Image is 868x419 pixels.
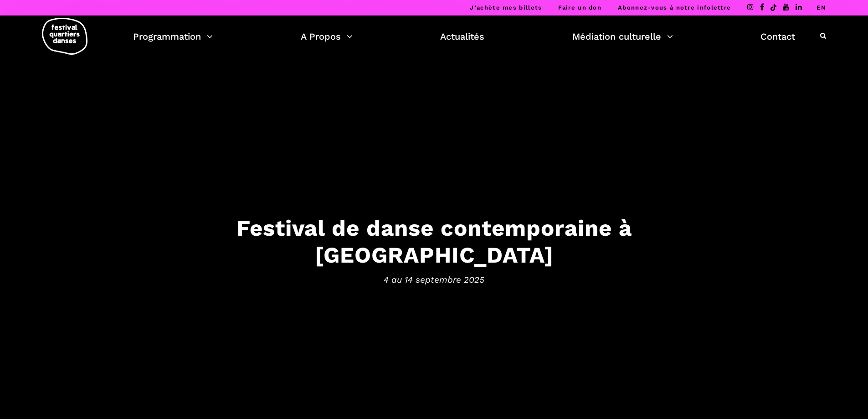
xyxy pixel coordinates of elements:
a: Actualités [440,29,484,44]
a: EN [817,4,826,11]
a: Faire un don [558,4,601,11]
a: Abonnez-vous à notre infolettre [618,4,731,11]
span: 4 au 14 septembre 2025 [152,273,717,286]
img: logo-fqd-med [42,18,87,55]
a: A Propos [301,29,353,44]
a: Contact [760,29,795,44]
a: Programmation [133,29,213,44]
h3: Festival de danse contemporaine à [GEOGRAPHIC_DATA] [152,215,717,269]
a: J’achète mes billets [470,4,542,11]
a: Médiation culturelle [572,29,673,44]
